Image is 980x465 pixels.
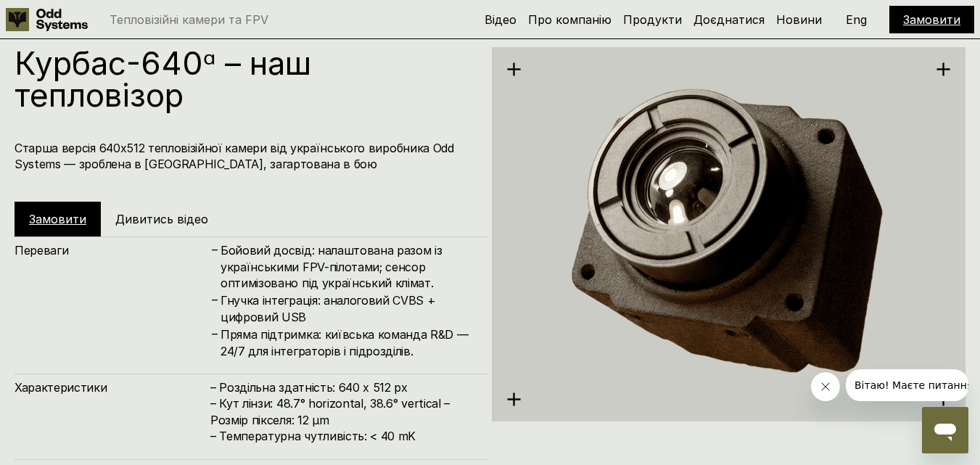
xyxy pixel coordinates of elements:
span: Вітаю! Маєте питання? [9,10,133,22]
h4: – [212,326,218,342]
a: Продукти [623,12,682,27]
h4: Гнучка інтеграція: аналоговий CVBS + цифровий USB [221,292,474,325]
h4: Переваги [15,242,210,258]
a: Замовити [903,12,960,27]
h4: Пряма підтримка: київська команда R&D — 24/7 для інтеграторів і підрозділів. [221,326,474,359]
h4: Старша версія 640х512 тепловізійної камери від українського виробника Odd Systems — зроблена в [G... [15,140,474,173]
h1: Курбас-640ᵅ – наш тепловізор [15,47,474,111]
p: Eng [846,14,867,25]
iframe: Закрити повідомлення [811,372,840,401]
h5: Дивитись відео [115,211,208,227]
h4: – [212,242,218,258]
p: Тепловізійні камери та FPV [110,14,268,25]
iframe: Кнопка для запуску вікна повідомлень [922,407,968,453]
h4: – [212,292,218,308]
a: Доєднатися [693,12,765,27]
h4: – Роздільна здатність: 640 x 512 px – Кут лінзи: 48.7° horizontal, 38.6° vertical – Розмір піксел... [210,379,474,445]
h4: Характеристики [15,379,210,395]
a: Замовити [29,212,86,226]
a: Про компанію [528,12,612,27]
iframe: Повідомлення від компанії [846,369,968,401]
a: Відео [485,12,516,27]
a: Новини [776,12,822,27]
h4: Бойовий досвід: налаштована разом із українськими FPV-пілотами; сенсор оптимізовано під українськ... [221,242,474,291]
